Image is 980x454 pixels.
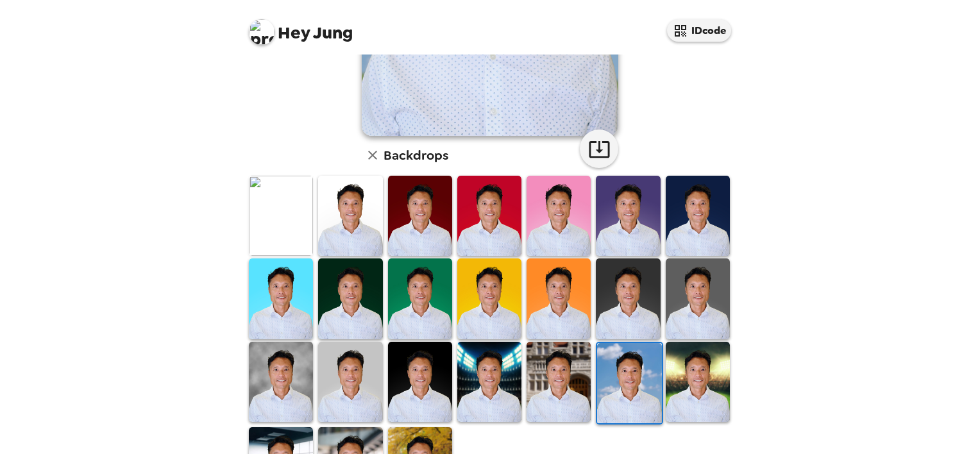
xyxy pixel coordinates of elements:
button: IDcode [667,19,731,42]
span: Hey [278,21,310,44]
img: profile pic [249,19,275,45]
img: Original [249,176,313,256]
h6: Backdrops [384,145,448,165]
span: Jung [249,13,353,42]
